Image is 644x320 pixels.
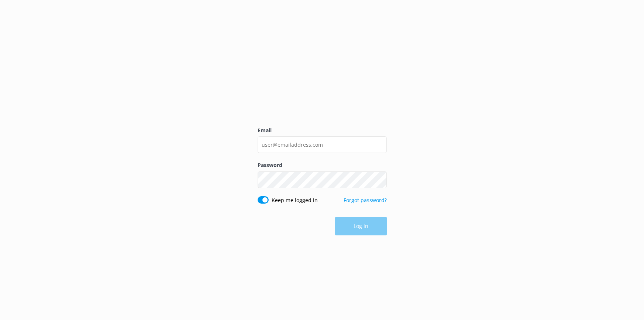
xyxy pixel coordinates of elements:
[272,196,318,204] label: Keep me logged in
[258,126,387,135] label: Email
[372,172,387,187] button: Show password
[258,161,387,169] label: Password
[344,197,387,204] a: Forgot password?
[258,136,387,153] input: user@emailaddress.com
